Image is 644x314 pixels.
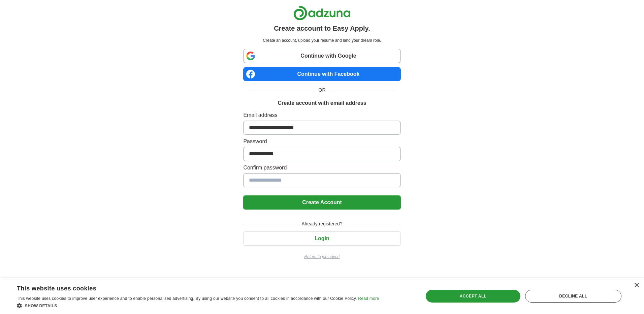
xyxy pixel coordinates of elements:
[274,23,370,33] h1: Create account to Easy Apply.
[634,283,639,288] div: Close
[243,254,400,260] a: Return to job advert
[315,87,330,94] span: OR
[243,235,400,241] a: Login
[525,290,621,303] div: Decline all
[243,67,400,81] a: Continue with Facebook
[358,296,379,301] a: Read more, opens a new window
[17,296,357,301] span: This website uses cookies to improve user experience and to enable personalised advertising. By u...
[243,195,400,210] button: Create Account
[426,290,520,303] div: Accept all
[278,99,366,107] h1: Create account with email address
[25,304,57,308] span: Show details
[243,137,400,146] label: Password
[243,231,400,246] button: Login
[243,49,400,63] a: Continue with Google
[243,111,400,119] label: Email address
[245,37,399,43] p: Create an account, upload your resume and land your dream role.
[293,5,351,21] img: Adzuna logo
[297,220,346,227] span: Already registered?
[243,164,400,172] label: Confirm password
[17,302,379,309] div: Show details
[17,282,362,292] div: This website uses cookies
